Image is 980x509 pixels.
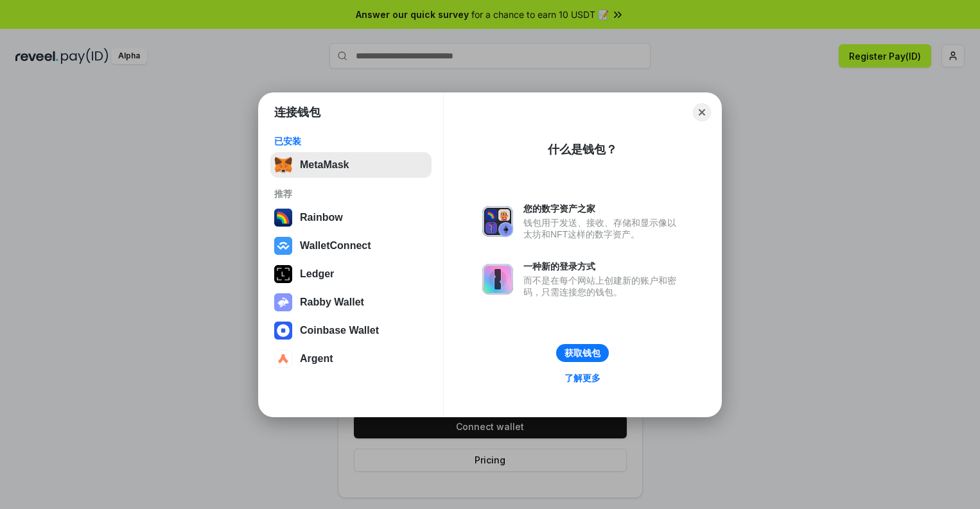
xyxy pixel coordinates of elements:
img: svg+xml,%3Csvg%20xmlns%3D%22http%3A%2F%2Fwww.w3.org%2F2000%2Fsvg%22%20width%3D%2228%22%20height%3... [274,265,292,283]
button: Ledger [270,261,432,287]
div: 钱包用于发送、接收、存储和显示像以太坊和NFT这样的数字资产。 [523,217,683,240]
a: 了解更多 [557,370,608,386]
img: svg+xml,%3Csvg%20width%3D%2228%22%20height%3D%2228%22%20viewBox%3D%220%200%2028%2028%22%20fill%3D... [274,322,292,340]
button: WalletConnect [270,233,432,259]
button: Rainbow [270,205,432,230]
div: 推荐 [274,188,428,200]
img: svg+xml,%3Csvg%20xmlns%3D%22http%3A%2F%2Fwww.w3.org%2F2000%2Fsvg%22%20fill%3D%22none%22%20viewBox... [274,293,292,311]
div: Coinbase Wallet [300,325,379,336]
button: MetaMask [270,152,432,178]
img: svg+xml,%3Csvg%20fill%3D%22none%22%20height%3D%2233%22%20viewBox%3D%220%200%2035%2033%22%20width%... [274,156,292,174]
div: 已安装 [274,135,428,147]
div: 获取钱包 [564,347,600,359]
h1: 连接钱包 [274,105,320,120]
button: Argent [270,346,432,372]
img: svg+xml,%3Csvg%20width%3D%2228%22%20height%3D%2228%22%20viewBox%3D%220%200%2028%2028%22%20fill%3D... [274,237,292,255]
img: svg+xml,%3Csvg%20xmlns%3D%22http%3A%2F%2Fwww.w3.org%2F2000%2Fsvg%22%20fill%3D%22none%22%20viewBox... [482,206,513,237]
img: svg+xml,%3Csvg%20xmlns%3D%22http%3A%2F%2Fwww.w3.org%2F2000%2Fsvg%22%20fill%3D%22none%22%20viewBox... [482,264,513,295]
button: Coinbase Wallet [270,318,432,343]
div: 您的数字资产之家 [523,203,683,214]
div: MetaMask [300,159,349,171]
div: Ledger [300,268,334,280]
button: Close [693,103,711,121]
div: WalletConnect [300,240,371,252]
div: Rabby Wallet [300,297,364,308]
div: 而不是在每个网站上创建新的账户和密码，只需连接您的钱包。 [523,275,683,298]
div: 了解更多 [564,372,600,384]
button: 获取钱包 [556,344,609,362]
button: Rabby Wallet [270,289,432,315]
img: svg+xml,%3Csvg%20width%3D%2228%22%20height%3D%2228%22%20viewBox%3D%220%200%2028%2028%22%20fill%3D... [274,350,292,368]
div: 什么是钱包？ [548,142,617,157]
div: 一种新的登录方式 [523,261,683,272]
div: Argent [300,353,333,365]
img: svg+xml,%3Csvg%20width%3D%22120%22%20height%3D%22120%22%20viewBox%3D%220%200%20120%20120%22%20fil... [274,209,292,227]
div: Rainbow [300,212,343,223]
